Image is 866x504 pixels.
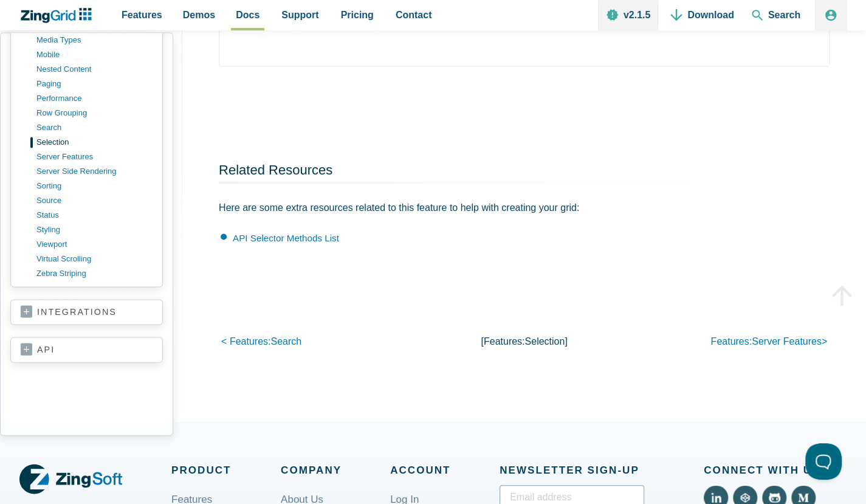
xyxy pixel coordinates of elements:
a: server side rendering [36,164,153,178]
a: status [36,207,153,222]
span: Product [171,461,281,479]
a: server features [36,149,153,164]
a: nested content [36,61,153,76]
span: Account [390,461,500,479]
a: performance [36,91,153,105]
a: integrations [21,306,153,318]
span: Connect With Us [704,461,847,479]
a: selection [36,134,153,149]
span: Contact [396,7,432,23]
p: [features: ] [423,333,625,349]
span: Demos [183,7,215,23]
a: Related Resources [219,162,332,177]
a: row grouping [36,105,153,120]
a: paging [36,76,153,91]
a: media types [36,32,153,47]
a: ZingChart Logo. Click to return to the homepage [19,8,98,23]
a: ZingGrid Logo [19,461,122,497]
p: Here are some extra resources related to this feature to help with creating your grid: [219,199,728,215]
a: features:server features> [710,336,827,346]
a: < features:search [221,336,301,346]
a: zebra striping [36,266,153,280]
iframe: Toggle Customer Support [805,443,842,480]
span: Newsletter Sign‑up [500,461,644,479]
a: mobile [36,47,153,61]
a: virtual scrolling [36,251,153,266]
a: viewport [36,236,153,251]
span: server features [752,336,822,346]
span: Features [122,7,162,23]
span: selection [524,336,565,346]
span: Support [281,7,318,23]
span: Docs [236,7,259,23]
a: search [36,120,153,134]
span: search [270,336,301,346]
a: api [21,343,153,356]
a: source [36,193,153,207]
a: API Selector Methods List [233,232,339,243]
span: Company [281,461,390,479]
a: styling [36,222,153,236]
a: sorting [36,178,153,193]
span: Pricing [341,7,374,23]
